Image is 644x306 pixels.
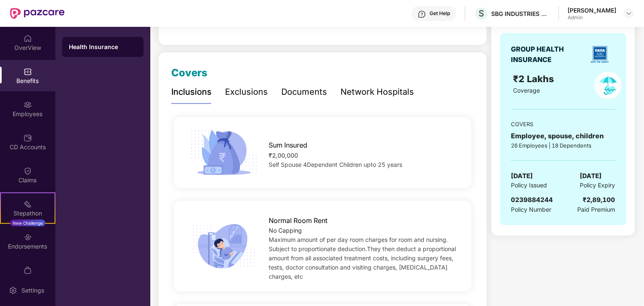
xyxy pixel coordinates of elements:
[491,10,550,18] div: SBG INDUSTRIES PRIVATE LIMITED
[24,101,32,109] img: svg+xml;base64,PHN2ZyBpZD0iRW1wbG95ZWVzIiB4bWxucz0iaHR0cDovL3d3dy53My5vcmcvMjAwMC9zdmciIHdpZHRoPS...
[513,87,540,94] span: Coverage
[1,209,55,218] div: Stepathon
[568,6,616,14] div: [PERSON_NAME]
[340,86,414,99] div: Network Hospitals
[511,206,551,213] span: Policy Number
[10,8,65,19] img: New Pazcare Logo
[511,181,547,190] span: Policy Issued
[511,196,553,204] span: 0239884244
[24,34,32,43] img: svg+xml;base64,PHN2ZyBpZD0iSG9tZSIgeG1sbnM9Imh0dHA6Ly93d3cudzMub3JnLzIwMDAvc3ZnIiB3aWR0aD0iMjAiIG...
[24,266,32,275] img: svg+xml;base64,PHN2ZyBpZD0iTXlfT3JkZXJzIiBkYXRhLW5hbWU9Ik15IE9yZGVycyIgeG1sbnM9Imh0dHA6Ly93d3cudz...
[587,42,613,67] img: insurerLogo
[269,236,456,280] span: Maximum amount of per day room charges for room and nursing. Subject to proportionate deduction.T...
[24,233,32,241] img: svg+xml;base64,PHN2ZyBpZD0iRW5kb3JzZW1lbnRzIiB4bWxucz0iaHR0cDovL3d3dy53My5vcmcvMjAwMC9zdmciIHdpZH...
[269,161,402,168] span: Self Spouse 4Dependent Children upto 25 years
[511,120,615,128] div: COVERS
[594,72,622,99] img: policyIcon
[171,67,207,79] span: Covers
[583,195,615,205] div: ₹2,89,100
[511,131,615,141] div: Employee, spouse, children
[580,181,615,190] span: Policy Expiry
[24,200,32,208] img: svg+xml;base64,PHN2ZyB4bWxucz0iaHR0cDovL3d3dy53My5vcmcvMjAwMC9zdmciIHdpZHRoPSIyMSIgaGVpZ2h0PSIyMC...
[269,215,327,226] span: Normal Room Rent
[9,286,17,295] img: svg+xml;base64,PHN2ZyBpZD0iU2V0dGluZy0yMHgyMCIgeG1sbnM9Imh0dHA6Ly93d3cudzMub3JnLzIwMDAvc3ZnIiB3aW...
[24,167,32,175] img: svg+xml;base64,PHN2ZyBpZD0iQ2xhaW0iIHhtbG5zPSJodHRwOi8vd3d3LnczLm9yZy8yMDAwL3N2ZyIgd2lkdGg9IjIwIi...
[513,73,557,84] span: ₹2 Lakhs
[269,151,458,160] div: ₹2,00,000
[429,10,450,17] div: Get Help
[269,140,307,150] span: Sum Insured
[511,44,584,65] div: GROUP HEALTH INSURANCE
[626,10,632,17] img: svg+xml;base64,PHN2ZyBpZD0iRHJvcGRvd24tMzJ4MzIiIHhtbG5zPSJodHRwOi8vd3d3LnczLm9yZy8yMDAwL3N2ZyIgd2...
[188,221,260,272] img: icon
[511,141,615,150] div: 26 Employees | 18 Dependents
[69,43,137,51] div: Health Insurance
[24,134,32,142] img: svg+xml;base64,PHN2ZyBpZD0iQ0RfQWNjb3VudHMiIGRhdGEtbmFtZT0iQ0QgQWNjb3VudHMiIHhtbG5zPSJodHRwOi8vd3...
[24,67,32,76] img: svg+xml;base64,PHN2ZyBpZD0iQmVuZWZpdHMiIHhtbG5zPSJodHRwOi8vd3d3LnczLm9yZy8yMDAwL3N2ZyIgd2lkdGg9Ij...
[10,220,45,226] div: New Challenge
[418,10,426,18] img: svg+xml;base64,PHN2ZyBpZD0iSGVscC0zMngzMiIgeG1sbnM9Imh0dHA6Ly93d3cudzMub3JnLzIwMDAvc3ZnIiB3aWR0aD...
[269,226,458,235] div: No Capping
[511,171,533,181] span: [DATE]
[171,86,212,99] div: Inclusions
[281,86,327,99] div: Documents
[479,8,484,18] span: S
[580,171,602,181] span: [DATE]
[568,14,616,21] div: Admin
[19,286,47,295] div: Settings
[225,86,268,99] div: Exclusions
[188,127,260,178] img: icon
[578,205,615,214] span: Paid Premium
